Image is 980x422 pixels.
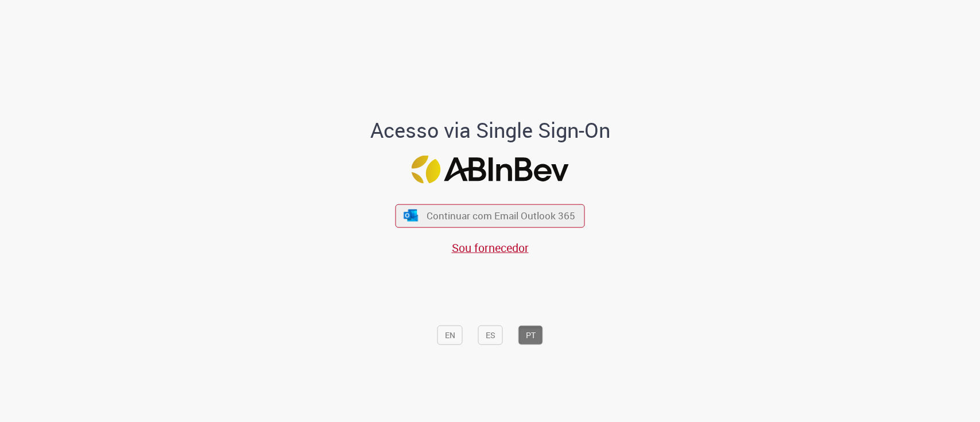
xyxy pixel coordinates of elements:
[518,326,543,345] button: PT
[427,209,575,222] span: Continuar com Email Outlook 365
[396,204,585,227] button: ícone Azure/Microsoft 360 Continuar com Email Outlook 365
[452,240,529,255] a: Sou fornecedor
[478,326,503,345] button: ES
[402,210,419,222] img: ícone Azure/Microsoft 360
[437,326,463,345] button: EN
[331,119,649,142] h1: Acesso via Single Sign-On
[412,156,569,184] img: Logo ABInBev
